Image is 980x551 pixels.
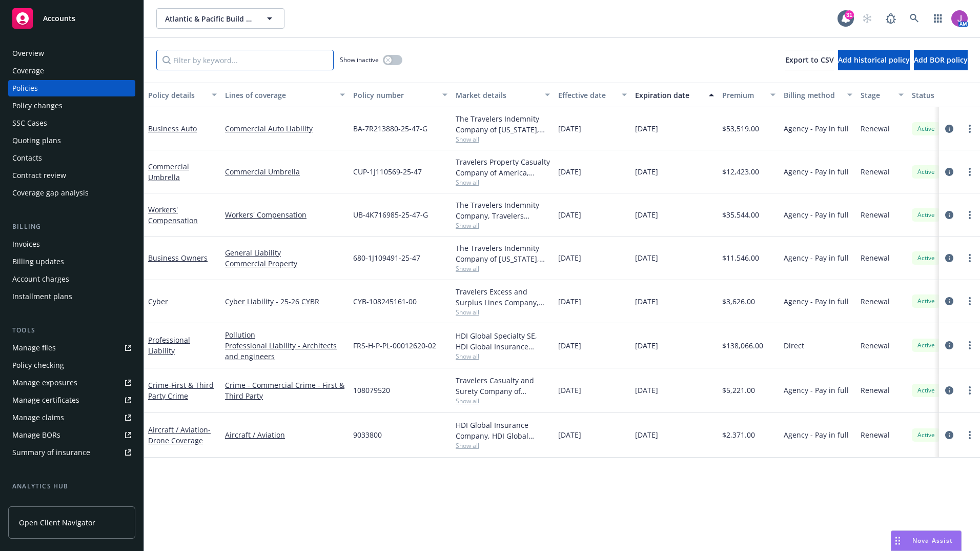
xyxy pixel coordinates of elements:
[148,425,211,445] span: - Drone Coverage
[856,83,908,107] button: Stage
[943,384,955,397] a: circleInformation
[857,8,877,29] a: Start snowing
[8,325,135,336] div: Tools
[964,166,976,178] a: more
[148,380,214,401] span: - First & Third Party Crime
[916,210,936,220] span: Active
[916,124,936,133] span: Active
[635,340,658,351] span: [DATE]
[353,166,422,177] span: CUP-1J110569-25-47
[964,429,976,441] a: more
[558,252,581,263] span: [DATE]
[456,397,550,405] span: Show all
[785,55,834,65] span: Export to CSV
[456,330,550,352] div: HDI Global Specialty SE, HDI Global Insurance Company
[456,221,550,230] span: Show all
[784,340,804,351] span: Direct
[635,296,658,307] span: [DATE]
[225,380,345,401] a: Crime - Commercial Crime - First & Third Party
[353,429,382,440] span: 9033800
[225,209,345,220] a: Workers' Compensation
[861,209,890,220] span: Renewal
[12,392,79,408] div: Manage certificates
[785,50,834,70] button: Export to CSV
[722,340,763,351] span: $138,066.00
[718,83,780,107] button: Premium
[964,209,976,221] a: more
[8,392,135,408] a: Manage certificates
[861,340,890,351] span: Renewal
[635,385,658,396] span: [DATE]
[722,90,764,101] div: Premium
[456,375,550,397] div: Travelers Casualty and Surety Company of America, Travelers Insurance
[456,135,550,144] span: Show all
[784,429,849,440] span: Agency - Pay in full
[12,132,61,149] div: Quoting plans
[722,252,759,263] span: $11,546.00
[225,296,345,307] a: Cyber Liability - 25-26 CYBR
[8,427,135,443] a: Manage BORs
[12,357,64,373] div: Policy checking
[916,430,936,440] span: Active
[916,386,936,395] span: Active
[456,90,539,101] div: Market details
[12,496,97,512] div: Loss summary generator
[148,335,190,356] a: Professional Liability
[891,530,962,551] button: Nova Assist
[8,375,135,391] span: Manage exposures
[635,166,658,177] span: [DATE]
[19,517,95,528] span: Open Client Navigator
[838,50,910,70] button: Add historical policy
[558,123,581,134] span: [DATE]
[722,123,759,134] span: $53,519.00
[353,209,428,220] span: UB-4K716985-25-47-G
[144,83,221,107] button: Policy details
[784,296,849,307] span: Agency - Pay in full
[8,97,135,114] a: Policy changes
[148,297,168,306] a: Cyber
[943,429,955,441] a: circleInformation
[635,209,658,220] span: [DATE]
[8,63,135,79] a: Coverage
[456,352,550,361] span: Show all
[943,123,955,135] a: circleInformation
[8,115,135,131] a: SSC Cases
[225,166,345,177] a: Commercial Umbrella
[964,123,976,135] a: more
[558,385,581,396] span: [DATE]
[951,10,968,27] img: photo
[156,8,284,29] button: Atlantic & Pacific Build Group, LLC
[912,536,953,545] span: Nova Assist
[353,90,436,101] div: Policy number
[148,124,197,133] a: Business Auto
[12,185,89,201] div: Coverage gap analysis
[8,481,135,491] div: Analytics hub
[12,427,60,443] div: Manage BORs
[558,296,581,307] span: [DATE]
[12,253,64,270] div: Billing updates
[964,339,976,351] a: more
[225,429,345,440] a: Aircraft / Aviation
[881,8,901,29] a: Report a Bug
[12,340,56,356] div: Manage files
[964,295,976,307] a: more
[784,385,849,396] span: Agency - Pay in full
[221,83,349,107] button: Lines of coverage
[861,252,890,263] span: Renewal
[148,425,211,445] a: Aircraft / Aviation
[780,83,856,107] button: Billing method
[456,264,550,273] span: Show all
[8,271,135,287] a: Account charges
[8,340,135,356] a: Manage files
[225,247,345,258] a: General Liability
[12,150,42,166] div: Contacts
[891,531,904,550] div: Drag to move
[225,329,345,340] a: Pollution
[784,166,849,177] span: Agency - Pay in full
[8,132,135,149] a: Quoting plans
[8,253,135,270] a: Billing updates
[928,8,948,29] a: Switch app
[12,444,90,461] div: Summary of insurance
[722,296,755,307] span: $3,626.00
[456,420,550,441] div: HDI Global Insurance Company, HDI Global Insurance Company, Global Aerospace Inc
